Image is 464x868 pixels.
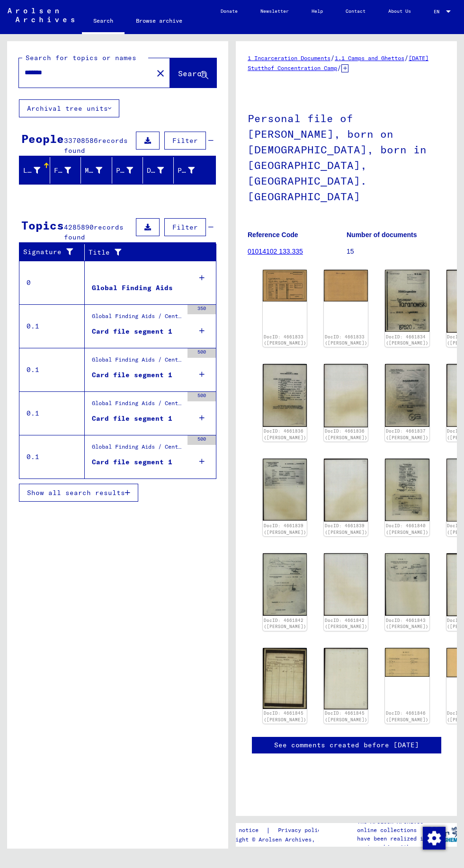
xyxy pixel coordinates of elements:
a: DocID: 4661833 ([PERSON_NAME]) [325,334,367,346]
div: 500 [187,348,216,358]
mat-label: Search for topics or names [26,53,136,62]
div: Global Finding Aids / Central Name Index / Reference cards phonetically ordered, which could not ... [92,443,183,456]
button: Show all search results [19,484,138,502]
a: DocID: 4661837 ([PERSON_NAME]) [386,428,428,440]
a: DocID: 4661836 ([PERSON_NAME]) [264,428,306,440]
span: 4285890 [64,223,94,231]
a: DocID: 4661839 ([PERSON_NAME]) [325,523,367,535]
div: Maiden Name [85,166,102,176]
p: Copyright © Arolsen Archives, 2021 [219,835,336,844]
mat-header-cell: First Name [50,157,81,184]
td: 0.1 [19,435,85,478]
mat-icon: close [155,68,166,79]
span: 33708586 [64,136,98,145]
a: DocID: 4661845 ([PERSON_NAME]) [325,710,367,722]
p: have been realized in partnership with [357,834,429,851]
button: Filter [164,218,206,236]
mat-header-cell: Maiden Name [81,157,112,184]
button: Archival tree units [19,99,119,117]
div: Global Finding Aids / Central Name Index / Reference cards and originals, which have been discove... [92,355,183,369]
img: 001.jpg [385,553,429,616]
a: 1 Incarceration Documents [248,54,330,62]
img: 001.jpg [263,270,307,301]
span: Search [178,69,206,78]
p: 15 [347,247,445,257]
div: Card file segment 1 [92,414,172,424]
div: Change consent [422,826,445,849]
div: First Name [54,163,83,178]
a: DocID: 4661842 ([PERSON_NAME]) [325,618,367,629]
img: 002.jpg [324,648,368,709]
img: Arolsen_neg.svg [8,8,74,22]
img: 001.jpg [385,364,429,427]
button: Clear [151,63,170,82]
button: Search [170,58,216,88]
h1: Personal file of [PERSON_NAME], born on [DEMOGRAPHIC_DATA], born in [GEOGRAPHIC_DATA], [GEOGRAPHI... [248,97,445,216]
div: 350 [187,305,216,314]
div: Global Finding Aids / Central Name Index / Cards, which have been separated just before or during... [92,399,183,412]
div: Place of Birth [116,163,145,178]
div: People [21,130,64,147]
mat-header-cell: Date of Birth [143,157,174,184]
a: DocID: 4661836 ([PERSON_NAME]) [325,428,367,440]
a: 1.1 Camps and Ghettos [335,54,404,62]
div: Date of Birth [147,163,176,178]
a: DocID: 4661833 ([PERSON_NAME]) [264,334,306,346]
a: Search [82,9,125,34]
b: Number of documents [347,231,417,239]
a: Browse archive [125,9,194,32]
div: Global Finding Aids / Central Name Index / Cards that have been scanned during first sequential m... [92,312,183,325]
a: DocID: 4661834 ([PERSON_NAME]) [386,334,428,346]
img: 001.jpg [263,648,307,709]
div: Signature [23,245,87,260]
a: DocID: 4661840 ([PERSON_NAME]) [386,523,428,535]
img: 002.jpg [324,459,368,522]
div: 500 [187,435,216,445]
div: Card file segment 1 [92,370,172,380]
div: Topics [21,217,64,234]
mat-header-cell: Place of Birth [112,157,143,184]
img: 002.jpg [324,364,368,427]
div: Maiden Name [85,163,114,178]
button: Filter [164,132,206,150]
mat-header-cell: Prisoner # [174,157,215,184]
div: Card file segment 1 [92,457,172,467]
a: DocID: 4661845 ([PERSON_NAME]) [264,710,306,722]
img: Change consent [423,827,446,850]
p: The Arolsen Archives online collections [357,817,429,834]
div: Title [89,245,207,260]
td: 0 [19,261,85,304]
img: 001.jpg [263,459,307,521]
a: DocID: 4661843 ([PERSON_NAME]) [386,618,428,629]
span: Filter [172,136,198,145]
td: 0.1 [19,391,85,435]
div: Prisoner # [178,163,206,178]
div: 500 [187,392,216,401]
span: / [337,63,341,72]
img: 002.jpg [324,270,368,301]
div: Card file segment 1 [92,327,172,337]
td: 0.1 [19,348,85,391]
a: See comments created before [DATE] [274,740,419,750]
div: Global Finding Aids [92,283,173,293]
div: First Name [54,166,71,176]
div: Signature [23,247,77,257]
a: DocID: 4661842 ([PERSON_NAME]) [264,618,306,629]
div: | [219,825,336,835]
img: 001.jpg [385,648,429,677]
img: 001.jpg [263,553,307,616]
a: 01014102 133.335 [248,248,303,255]
mat-header-cell: Last Name [19,157,50,184]
a: DocID: 4661839 ([PERSON_NAME]) [264,523,306,535]
img: 002.jpg [324,553,368,616]
div: Date of Birth [147,166,164,176]
a: Legal notice [219,825,266,835]
img: 001.jpg [385,459,429,521]
span: / [404,53,409,62]
img: 001.jpg [385,270,429,332]
a: Privacy policy [270,825,336,835]
span: Filter [172,223,198,231]
span: / [330,53,335,62]
span: Show all search results [27,488,125,497]
img: 001.jpg [263,364,307,427]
